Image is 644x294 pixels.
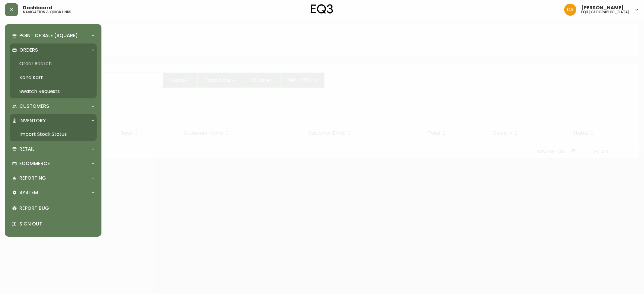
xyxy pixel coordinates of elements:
img: logo [311,4,333,14]
h5: eq3 [GEOGRAPHIC_DATA] [581,10,630,14]
div: Sign Out [10,216,97,232]
div: Reporting [10,171,97,185]
p: Retail [19,146,34,152]
p: Report Bug [19,205,94,212]
a: Kona Kart [10,71,97,85]
span: [PERSON_NAME] [581,5,624,10]
h5: navigation & quick links [23,10,71,14]
div: Retail [10,142,97,156]
p: Point of Sale (Square) [19,32,78,39]
p: Orders [19,47,38,53]
div: Point of Sale (Square) [10,29,97,42]
p: Sign Out [19,221,94,227]
img: dd1a7e8db21a0ac8adbf82b84ca05374 [564,4,576,16]
div: Ecommerce [10,157,97,170]
p: Ecommerce [19,160,50,167]
div: Customers [10,100,97,113]
p: System [19,189,38,196]
p: Reporting [19,175,46,181]
div: System [10,186,97,199]
p: Inventory [19,117,46,124]
div: Inventory [10,114,97,127]
span: Dashboard [23,5,52,10]
div: Orders [10,43,97,57]
a: Swatch Requests [10,85,97,98]
p: Customers [19,103,49,110]
a: Order Search [10,57,97,71]
a: Import Stock Status [10,127,97,141]
div: Report Bug [10,200,97,216]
